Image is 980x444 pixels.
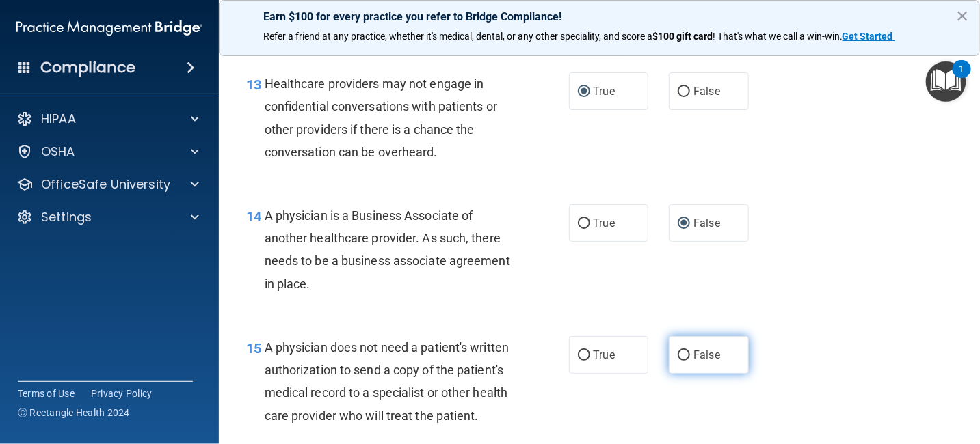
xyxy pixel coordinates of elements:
strong: Get Started [843,31,893,42]
input: False [678,87,690,97]
img: PMB logo [16,14,202,42]
p: OSHA [41,143,75,160]
span: True [594,85,615,98]
span: True [594,348,615,361]
span: Refer a friend at any practice, whether it's medical, dental, or any other speciality, and score a [263,31,652,42]
span: 13 [246,77,261,93]
p: OfficeSafe University [41,176,170,193]
input: False [678,350,690,361]
span: False [693,217,720,230]
span: 14 [246,208,261,225]
a: OfficeSafe University [16,176,199,193]
p: HIPAA [41,111,76,127]
span: Healthcare providers may not engage in confidential conversations with patients or other provider... [265,77,497,159]
p: Settings [41,209,92,225]
input: True [578,350,590,361]
button: Close [956,5,969,27]
input: True [578,87,590,97]
p: Earn $100 for every practice you refer to Bridge Compliance! [263,10,936,23]
div: 1 [959,69,964,87]
span: False [693,348,720,361]
a: Terms of Use [18,387,75,400]
span: 15 [246,340,261,357]
strong: $100 gift card [652,31,713,42]
span: ! That's what we call a win-win. [713,31,843,42]
a: Get Started [843,31,895,42]
input: False [678,219,690,229]
a: OSHA [16,143,199,160]
a: Settings [16,209,199,225]
button: Open Resource Center, 1 new notification [926,61,966,102]
h4: Compliance [40,58,135,77]
span: A physician is a Business Associate of another healthcare provider. As such, there needs to be a ... [265,208,510,291]
span: Ⓒ Rectangle Health 2024 [18,406,130,419]
span: A physician does not need a patient's written authorization to send a copy of the patient's medic... [265,340,509,423]
span: True [594,217,615,230]
span: False [693,85,720,98]
a: Privacy Policy [91,387,153,400]
input: True [578,219,590,229]
a: HIPAA [16,111,199,127]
